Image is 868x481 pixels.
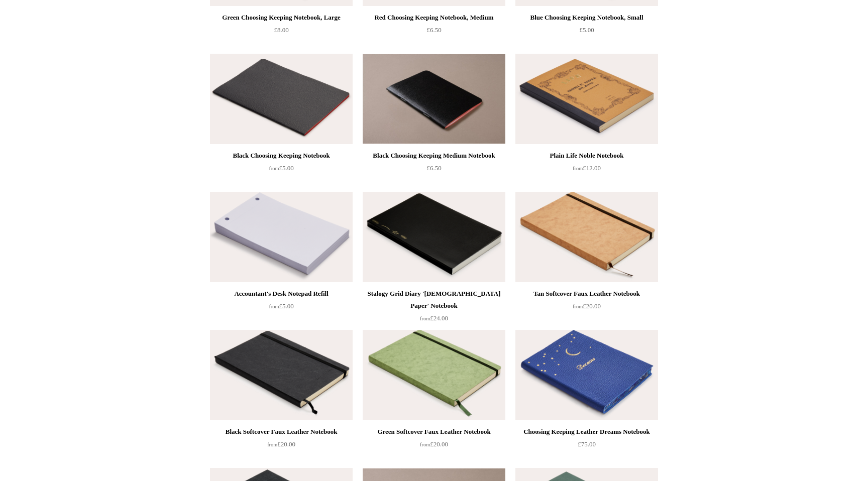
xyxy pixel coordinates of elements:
span: from [269,166,279,171]
img: Stalogy Grid Diary 'Bible Paper' Notebook [363,192,505,282]
span: £20.00 [267,440,295,448]
a: Accountant's Desk Notepad Refill from£5.00 [210,288,353,329]
div: Green Softcover Faux Leather Notebook [365,426,503,438]
span: from [573,304,583,309]
a: Stalogy Grid Diary '[DEMOGRAPHIC_DATA] Paper' Notebook from£24.00 [363,288,505,329]
img: Tan Softcover Faux Leather Notebook [515,192,658,282]
a: Accountant's Desk Notepad Refill Accountant's Desk Notepad Refill [210,192,353,282]
a: Green Softcover Faux Leather Notebook from£20.00 [363,426,505,467]
a: Plain Life Noble Notebook from£12.00 [515,150,658,191]
img: Black Choosing Keeping Notebook [210,54,353,144]
a: Black Softcover Faux Leather Notebook from£20.00 [210,426,353,467]
a: Tan Softcover Faux Leather Notebook Tan Softcover Faux Leather Notebook [515,192,658,282]
div: Choosing Keeping Leather Dreams Notebook [518,426,656,438]
span: from [420,316,430,321]
div: Stalogy Grid Diary '[DEMOGRAPHIC_DATA] Paper' Notebook [365,288,503,312]
span: £75.00 [578,440,596,448]
div: Black Softcover Faux Leather Notebook [212,426,350,438]
div: Black Choosing Keeping Medium Notebook [365,150,503,162]
span: £12.00 [573,164,601,172]
img: Plain Life Noble Notebook [515,54,658,144]
a: Choosing Keeping Leather Dreams Notebook Choosing Keeping Leather Dreams Notebook [515,330,658,420]
span: £6.50 [426,164,441,172]
a: Black Choosing Keeping Notebook Black Choosing Keeping Notebook [210,54,353,144]
span: from [267,442,277,447]
span: £8.00 [274,26,288,34]
div: Green Choosing Keeping Notebook, Large [212,12,350,24]
a: Black Choosing Keeping Medium Notebook Black Choosing Keeping Medium Notebook [363,54,505,144]
div: Accountant's Desk Notepad Refill [212,288,350,300]
span: from [573,166,583,171]
a: Stalogy Grid Diary 'Bible Paper' Notebook Stalogy Grid Diary 'Bible Paper' Notebook [363,192,505,282]
span: £20.00 [420,440,448,448]
span: from [269,304,279,309]
div: Blue Choosing Keeping Notebook, Small [518,12,656,24]
span: from [420,442,430,447]
img: Green Softcover Faux Leather Notebook [363,330,505,420]
div: Red Choosing Keeping Notebook, Medium [365,12,503,24]
div: Black Choosing Keeping Notebook [212,150,350,162]
span: £6.50 [426,26,441,34]
img: Black Choosing Keeping Medium Notebook [363,54,505,144]
img: Black Softcover Faux Leather Notebook [210,330,353,420]
a: Blue Choosing Keeping Notebook, Small £5.00 [515,12,658,53]
span: £24.00 [420,314,448,322]
span: £5.00 [269,164,293,172]
a: Black Softcover Faux Leather Notebook Black Softcover Faux Leather Notebook [210,330,353,420]
a: Choosing Keeping Leather Dreams Notebook £75.00 [515,426,658,467]
a: Green Softcover Faux Leather Notebook Green Softcover Faux Leather Notebook [363,330,505,420]
a: Green Choosing Keeping Notebook, Large £8.00 [210,12,353,53]
img: Choosing Keeping Leather Dreams Notebook [515,330,658,420]
div: Tan Softcover Faux Leather Notebook [518,288,656,300]
a: Red Choosing Keeping Notebook, Medium £6.50 [363,12,505,53]
img: Accountant's Desk Notepad Refill [210,192,353,282]
a: Black Choosing Keeping Medium Notebook £6.50 [363,150,505,191]
span: £5.00 [579,26,594,34]
a: Black Choosing Keeping Notebook from£5.00 [210,150,353,191]
a: Tan Softcover Faux Leather Notebook from£20.00 [515,288,658,329]
div: Plain Life Noble Notebook [518,150,656,162]
a: Plain Life Noble Notebook Plain Life Noble Notebook [515,54,658,144]
span: £5.00 [269,302,293,310]
span: £20.00 [573,302,601,310]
